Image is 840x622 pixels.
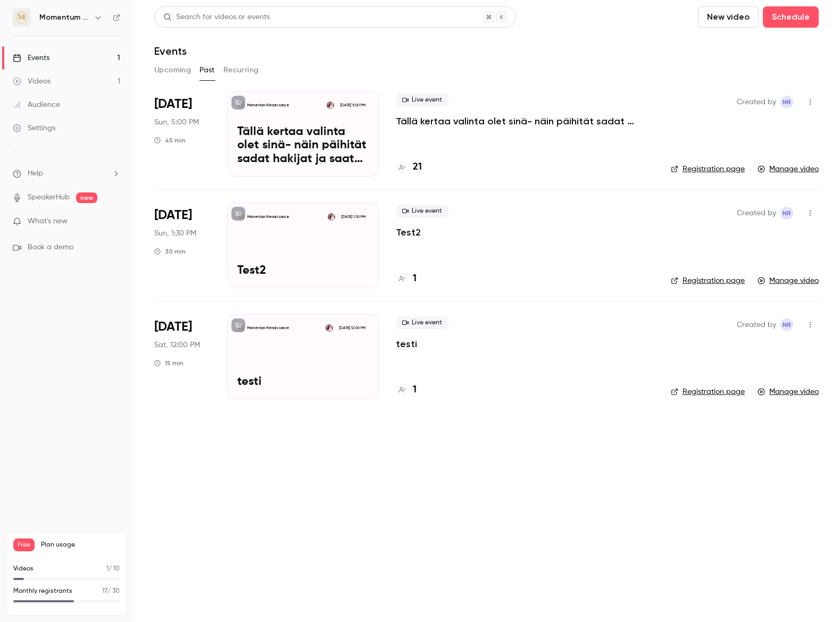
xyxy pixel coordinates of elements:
span: Plan usage [41,541,120,549]
p: Momentum Renaissance [247,325,289,331]
h4: 21 [413,160,422,174]
span: Created by [737,96,776,108]
h4: 1 [413,272,417,286]
a: testiMomentum RenaissanceNina Rostedt[DATE] 12:00 PMtesti [227,314,379,399]
span: NR [783,96,791,108]
a: Manage video [758,275,819,286]
div: 45 min [154,136,186,145]
h6: Momentum Renaissance [39,12,89,23]
div: Aug 10 Sun, 5:00 PM (Europe/Helsinki) [154,91,210,176]
p: Test2 [237,264,369,278]
div: Aug 10 Sun, 1:30 PM (Europe/Helsinki) [154,203,210,288]
img: Nina Rostedt [326,324,333,332]
span: Free [13,539,35,551]
a: Registration page [671,386,745,397]
a: 1 [396,272,417,286]
p: Momentum Renaissance [247,214,289,220]
button: Upcoming [154,62,191,79]
span: Created by [737,207,776,220]
span: Live event [396,205,448,217]
span: What's new [28,216,68,227]
span: Nina Rostedt [780,318,793,331]
button: New video [698,6,759,28]
img: Momentum Renaissance [13,9,30,26]
div: 15 min [154,359,184,367]
p: Monthly registrants [13,586,72,596]
a: Manage video [758,164,819,174]
img: Nina Rostedt [328,213,335,221]
p: / 30 [102,586,120,596]
span: Nina Rostedt [780,207,793,220]
span: Help [28,168,43,179]
button: Recurring [223,62,259,79]
div: 30 min [154,247,186,256]
a: Test2Momentum RenaissanceNina Rostedt[DATE] 1:30 PMTest2 [227,203,379,288]
span: new [76,192,97,203]
a: 1 [396,383,417,397]
span: NR [783,318,791,331]
a: Tällä kertaa valinta olet sinä- näin päihität sadat hakijat ja saat kutsun haastatteluun!Momentum... [227,91,379,176]
a: Registration page [671,275,745,286]
div: Search for videos or events [163,12,270,23]
button: Past [199,62,215,79]
span: [DATE] [154,318,192,335]
span: Created by [737,318,776,331]
span: Sat, 12:00 PM [154,340,200,350]
div: Events [13,53,49,63]
button: Schedule [763,6,819,28]
div: Aug 9 Sat, 12:00 PM (Europe/Helsinki) [154,314,210,399]
div: Audience [13,99,60,110]
span: Sun, 5:00 PM [154,117,199,128]
span: 1 [106,566,109,572]
span: Live event [396,316,448,329]
span: [DATE] 12:00 PM [336,324,368,332]
h4: 1 [413,383,417,397]
a: Tällä kertaa valinta olet sinä- näin päihität sadat hakijat ja saat kutsun haastatteluun! [396,115,654,128]
p: / 10 [106,564,120,574]
span: Nina Rostedt [780,96,793,108]
li: help-dropdown-opener [13,168,120,179]
span: Book a demo [28,242,73,253]
p: Videos [13,564,34,574]
span: Live event [396,94,448,106]
p: Tällä kertaa valinta olet sinä- näin päihität sadat hakijat ja saat kutsun haastatteluun! [237,125,369,166]
a: Test2 [396,226,421,239]
a: 21 [396,160,422,174]
a: SpeakerHub [28,192,70,203]
a: Manage video [758,386,819,397]
p: Momentum Renaissance [247,103,289,108]
span: 17 [102,588,107,594]
span: [DATE] [154,207,192,224]
span: [DATE] [154,96,192,113]
span: [DATE] 5:00 PM [337,102,368,109]
img: Nina Rostedt [327,102,334,109]
span: NR [783,207,791,220]
span: [DATE] 1:30 PM [338,213,368,221]
h1: Events [154,45,187,57]
div: Videos [13,76,51,87]
div: Settings [13,123,55,133]
iframe: Noticeable Trigger [107,217,120,226]
a: Registration page [671,164,745,174]
p: testi [237,375,369,389]
a: testi [396,338,417,350]
span: Sun, 1:30 PM [154,228,196,239]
